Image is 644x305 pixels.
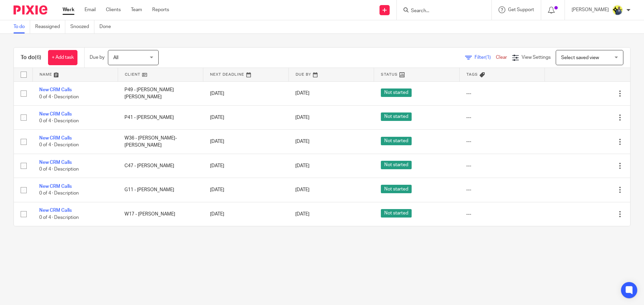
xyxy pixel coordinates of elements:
[485,55,491,60] span: (1)
[466,186,538,193] div: ---
[295,139,309,144] span: [DATE]
[39,143,79,148] span: 0 of 4 · Description
[118,178,203,202] td: G11 - [PERSON_NAME]
[295,187,309,192] span: [DATE]
[496,55,507,60] a: Clear
[203,105,289,129] td: [DATE]
[99,20,116,33] a: Done
[475,55,496,60] span: Filter
[39,95,79,99] span: 0 of 4 · Description
[522,55,551,60] span: View Settings
[381,137,412,145] span: Not started
[203,178,289,202] td: [DATE]
[21,54,41,61] h1: To do
[295,91,309,96] span: [DATE]
[85,6,96,13] a: Email
[113,55,118,60] span: All
[466,73,478,76] span: Tags
[381,88,412,97] span: Not started
[203,202,289,226] td: [DATE]
[466,138,538,145] div: ---
[118,81,203,105] td: P49 - [PERSON_NAME] [PERSON_NAME]
[381,112,412,121] span: Not started
[35,55,41,60] span: (6)
[466,162,538,169] div: ---
[14,20,30,33] a: To do
[612,5,623,16] img: Dennis-Starbridge.jpg
[63,6,74,13] a: Work
[466,211,538,218] div: ---
[381,209,412,218] span: Not started
[39,136,72,141] a: New CRM Calls
[39,215,79,220] span: 0 of 4 · Description
[466,114,538,121] div: ---
[118,105,203,129] td: P41 - [PERSON_NAME]
[381,161,412,169] span: Not started
[131,6,142,13] a: Team
[39,184,72,189] a: New CRM Calls
[203,130,289,154] td: [DATE]
[295,115,309,120] span: [DATE]
[203,154,289,178] td: [DATE]
[466,90,538,97] div: ---
[90,54,105,61] p: Due by
[118,130,203,154] td: W36 - [PERSON_NAME]-[PERSON_NAME]
[152,6,169,13] a: Reports
[295,163,309,168] span: [DATE]
[35,20,65,33] a: Reassigned
[203,81,289,105] td: [DATE]
[48,50,77,65] a: + Add task
[70,20,94,33] a: Snoozed
[39,112,72,117] a: New CRM Calls
[39,167,79,172] span: 0 of 4 · Description
[39,191,79,196] span: 0 of 4 · Description
[381,185,412,193] span: Not started
[39,160,72,165] a: New CRM Calls
[572,6,609,13] p: [PERSON_NAME]
[106,6,121,13] a: Clients
[14,5,47,15] img: Pixie
[295,212,309,217] span: [DATE]
[39,87,72,92] a: New CRM Calls
[561,55,599,60] span: Select saved view
[118,154,203,178] td: C47 - [PERSON_NAME]
[508,7,534,12] span: Get Support
[39,208,72,213] a: New CRM Calls
[118,202,203,226] td: W17 - [PERSON_NAME]
[410,8,471,14] input: Search
[39,119,79,123] span: 0 of 4 · Description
